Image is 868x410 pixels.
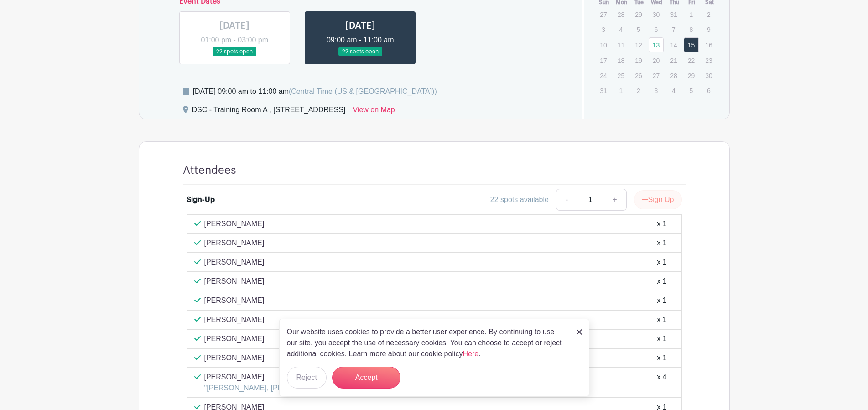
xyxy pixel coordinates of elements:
a: 13 [649,37,664,52]
p: 10 [596,38,611,52]
p: 4 [613,22,629,36]
p: 6 [701,83,716,98]
p: 3 [649,83,664,98]
p: 1 [613,83,629,98]
p: 5 [684,83,699,98]
p: 7 [666,22,681,36]
p: 6 [649,22,664,36]
div: DSC - Training Room A , [STREET_ADDRESS] [192,104,346,119]
p: 18 [613,53,629,67]
p: 21 [666,53,681,67]
div: [DATE] 09:00 am to 11:00 am [193,86,437,97]
p: [PERSON_NAME] [204,295,265,306]
p: 27 [649,68,664,83]
p: 31 [666,7,681,21]
p: 28 [613,7,629,21]
p: 31 [596,83,611,98]
p: 12 [631,38,646,52]
img: close_button-5f87c8562297e5c2d7936805f587ecaba9071eb48480494691a3f1689db116b3.svg [577,329,582,335]
p: 20 [649,53,664,67]
p: 8 [684,22,699,36]
p: 30 [701,68,716,83]
p: 2 [631,83,646,98]
p: 16 [701,38,716,52]
p: 2 [701,7,716,21]
a: + [603,189,626,211]
p: 27 [596,7,611,21]
p: 25 [613,68,629,83]
p: "[PERSON_NAME], [PERSON_NAME], [PERSON_NAME], [PERSON_NAME]" [204,383,462,394]
button: Reject [287,367,327,389]
p: 9 [701,22,716,36]
p: 29 [684,68,699,83]
p: 29 [631,7,646,21]
div: x 4 [657,372,666,394]
a: View on Map [353,104,395,119]
p: [PERSON_NAME] [204,276,265,287]
div: x 1 [657,314,666,325]
div: Sign-Up [187,194,215,205]
p: 24 [596,68,611,83]
span: (Central Time (US & [GEOGRAPHIC_DATA])) [289,88,437,95]
p: 17 [596,53,611,67]
div: x 1 [657,218,666,229]
p: Our website uses cookies to provide a better user experience. By continuing to use our site, you ... [287,327,567,359]
p: [PERSON_NAME] [204,238,265,249]
p: 23 [701,53,716,67]
p: [PERSON_NAME] [204,353,265,363]
p: 26 [631,68,646,83]
p: 28 [666,68,681,83]
p: [PERSON_NAME] [204,333,265,344]
div: x 1 [657,353,666,363]
div: x 1 [657,238,666,249]
p: 22 [684,53,699,67]
div: 22 spots available [490,194,549,205]
p: 4 [666,83,681,98]
button: Accept [332,367,400,389]
div: x 1 [657,276,666,287]
p: 5 [631,22,646,36]
p: 14 [666,38,681,52]
div: x 1 [657,333,666,344]
p: [PERSON_NAME] [204,372,462,383]
p: [PERSON_NAME] [204,218,265,229]
p: 3 [596,22,611,36]
a: - [556,189,577,211]
p: [PERSON_NAME] [204,257,265,268]
p: 11 [613,38,629,52]
h4: Attendees [183,164,236,177]
button: Sign Up [634,190,682,209]
p: 1 [684,7,699,21]
p: 30 [649,7,664,21]
div: x 1 [657,295,666,306]
a: Here [463,350,479,358]
div: x 1 [657,257,666,268]
a: 15 [684,37,699,52]
p: 19 [631,53,646,67]
p: [PERSON_NAME] [204,314,265,325]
